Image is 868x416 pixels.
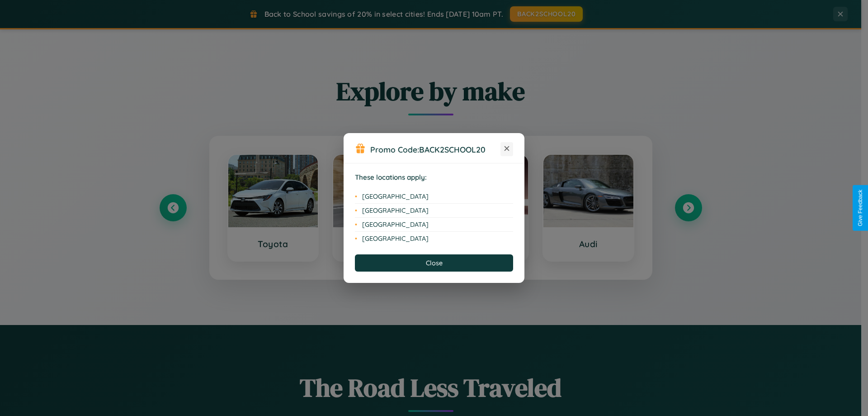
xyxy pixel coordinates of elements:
[857,190,863,226] div: Give Feedback
[355,190,513,204] li: [GEOGRAPHIC_DATA]
[355,218,513,232] li: [GEOGRAPHIC_DATA]
[355,173,427,182] strong: These locations apply:
[370,144,500,154] h3: Promo Code:
[355,254,513,272] button: Close
[355,204,513,218] li: [GEOGRAPHIC_DATA]
[419,144,486,154] b: BACK2SCHOOL20
[355,232,513,245] li: [GEOGRAPHIC_DATA]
